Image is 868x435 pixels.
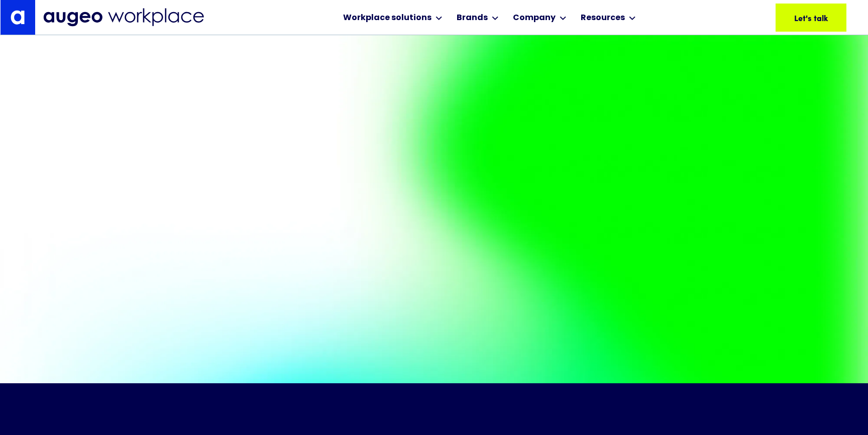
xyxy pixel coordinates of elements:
[457,12,488,24] div: Brands
[581,12,625,24] div: Resources
[43,8,204,27] img: Augeo Workplace business unit full logo in mignight blue.
[11,10,25,24] img: Augeo's "a" monogram decorative logo in white.
[513,12,556,24] div: Company
[343,12,431,24] div: Workplace solutions
[776,4,846,32] a: Let's talk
